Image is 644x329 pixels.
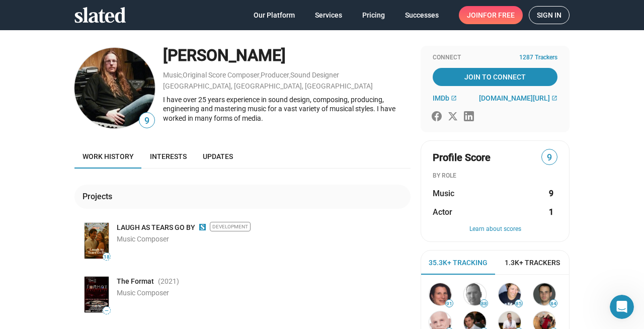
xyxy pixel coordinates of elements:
span: Actor [433,207,452,217]
span: Music Composer [117,289,169,297]
iframe: Intercom live chat [610,295,634,319]
span: (2021 ) [158,277,179,286]
img: Vince Gerardis [464,283,486,305]
span: 1287 Trackers [519,54,557,62]
span: Services [315,6,342,24]
a: Music [163,71,182,79]
span: 9 [139,114,154,128]
a: Updates [195,144,241,169]
span: 91 [446,301,453,307]
span: Music Composer [117,235,169,243]
strong: 1 [549,207,553,217]
a: [GEOGRAPHIC_DATA], [GEOGRAPHIC_DATA], [GEOGRAPHIC_DATA] [163,82,373,90]
a: Sign in [529,6,570,24]
span: Our Platform [254,6,295,24]
span: 9 [542,151,557,164]
span: Music [433,188,454,199]
span: Join [467,6,515,24]
strong: 9 [549,188,553,199]
a: Work history [74,144,142,169]
span: for free [483,6,515,24]
span: Profile Score [433,151,491,164]
span: 85 [515,301,522,307]
img: Poster: The Format [85,277,109,312]
span: Pricing [362,6,385,24]
a: Sound Designer [290,71,339,79]
img: Meagan Lewis [499,283,521,305]
span: Join To Connect [435,68,555,86]
a: Our Platform [246,6,303,24]
span: Work history [83,152,134,160]
a: Original Score Composer [183,71,260,79]
img: Mike Hall [74,48,155,128]
button: Learn about scores [433,225,557,233]
a: Join To Connect [433,68,557,86]
span: Development [210,222,251,231]
span: The Format [117,277,154,286]
a: Services [307,6,350,24]
span: 84 [550,301,557,307]
span: 18 [103,254,110,260]
span: Sign in [537,7,561,24]
mat-icon: open_in_new [451,95,457,101]
a: [DOMAIN_NAME][URL] [479,94,557,102]
span: , [260,73,261,78]
img: Poster: LAUGH AS TEARS GO BY [85,223,109,259]
span: Successes [405,6,439,24]
div: [PERSON_NAME] [163,45,411,66]
span: Interests [150,152,187,160]
img: Schuyler Weiss [533,283,555,305]
span: 1.3K+ Trackers [505,258,560,268]
span: — [103,308,110,313]
span: , [289,73,290,78]
div: I have over 25 years experience in sound design, composing, producing, engineering and mastering ... [163,95,411,123]
a: Pricing [354,6,393,24]
span: , [182,73,183,78]
mat-icon: open_in_new [551,95,557,101]
a: Successes [397,6,447,24]
div: BY ROLE [433,172,557,180]
a: Producer [261,71,289,79]
span: 88 [480,301,488,307]
div: Projects [83,191,116,202]
span: IMDb [433,94,449,102]
a: Joinfor free [459,6,523,24]
img: Alexa L. Fogel [429,283,451,305]
a: IMDb [433,94,457,102]
span: Updates [203,152,233,160]
a: Interests [142,144,195,169]
span: [DOMAIN_NAME][URL] [479,94,550,102]
div: Connect [433,54,557,62]
a: LAUGH AS TEARS GO BY [117,223,195,232]
span: 35.3K+ Tracking [429,258,488,268]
